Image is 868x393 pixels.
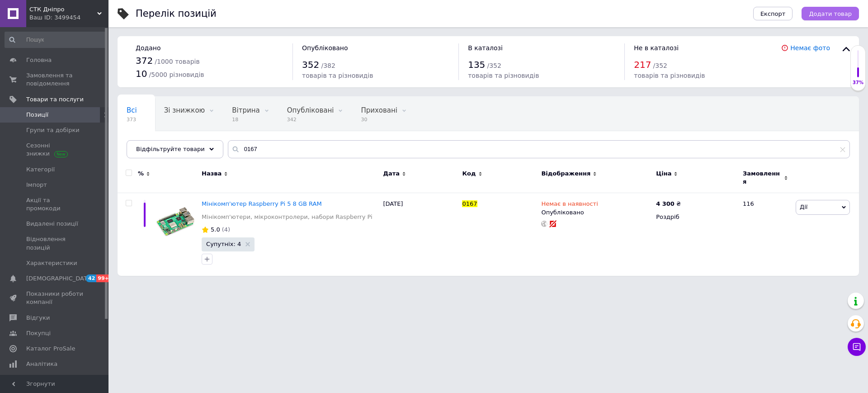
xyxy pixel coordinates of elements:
span: 352 [302,59,319,70]
span: 372 [136,55,153,66]
span: Характеристики [26,259,77,267]
span: / 5000 різновидів [149,71,204,78]
span: В каталозі [468,44,503,52]
span: (4) [222,226,230,233]
span: товарів та різновидів [468,72,539,79]
span: % [138,170,144,178]
span: Дата [383,170,400,178]
span: Сезонні знижки [26,142,84,158]
button: Експорт [753,7,793,20]
span: 42 [86,275,96,282]
div: Перелік позицій [136,9,217,19]
input: Пошук по назві позиції, артикулу і пошуковим запитам [228,140,850,158]
span: Супутніх: 4 [206,241,241,247]
span: Приховані [361,106,397,114]
span: Головна [26,56,52,64]
span: Дії [800,204,807,210]
span: Каталог ProSale [26,345,75,353]
span: / 382 [321,62,335,69]
span: 342 [287,116,334,123]
div: [DATE] [381,193,460,276]
span: СТК Дніпро [29,5,97,14]
span: Показники роботи компанії [26,290,84,306]
span: Зі знижкою [164,106,205,114]
b: 4 300 [656,200,675,207]
div: Роздріб [656,213,735,221]
span: Немає в наявності [541,200,598,210]
span: Відображення [541,170,590,178]
span: товарів та різновидів [302,72,373,79]
span: 373 [127,116,137,123]
span: Відгуки [26,314,50,322]
span: Додати товар [809,10,852,17]
div: 116 [737,193,793,276]
span: Експорт [760,10,786,17]
span: 18 [232,116,259,123]
span: 0167 [462,200,477,207]
div: Опубліковано [541,208,651,217]
span: Товари та послуги [26,95,84,104]
span: Покупці [26,329,51,337]
span: / 352 [487,62,501,69]
span: 135 [468,59,485,70]
span: 5.0 [211,226,220,233]
button: Додати товар [802,7,859,20]
span: Групи та добірки [26,126,80,134]
span: Видалені позиції [26,220,78,228]
span: 30 [361,116,397,123]
a: Мінікомп'ютери, мікроконтролери, набори Raspberry Pi [202,213,373,221]
span: Опубліковані [287,106,334,114]
span: Відфільтруйте товари [136,146,205,152]
span: / 1000 товарів [155,58,199,65]
span: / 352 [653,62,667,69]
span: Код [462,170,476,178]
span: [DEMOGRAPHIC_DATA] [26,275,93,283]
span: Аналітика [26,360,57,368]
span: Позиції [26,111,48,119]
input: Пошук [5,32,107,48]
span: Замовлення [743,170,782,186]
span: Акції та промокоди [26,196,84,213]
div: Ваш ID: 3499454 [29,14,108,22]
a: Мінікомп'ютер Raspberry Pi 5 8 GB RAM [202,200,322,207]
span: Категорії [26,166,55,174]
span: Імпорт [26,181,47,189]
img: Миникомпьютер Raspberry Pi 5 8 GB RAM [154,200,197,243]
span: Відновлення позицій [26,235,84,251]
span: товарів та різновидів [634,72,705,79]
div: ₴ [656,200,681,208]
span: rozetka [127,141,152,149]
span: Не в каталозі [634,44,679,52]
span: 217 [634,59,651,70]
span: Ціна [656,170,671,178]
span: Назва [202,170,222,178]
span: 99+ [96,275,111,282]
span: Всі [127,106,137,114]
span: Вітрина [232,106,259,114]
button: Чат з покупцем [848,338,866,356]
a: Немає фото [790,44,830,52]
div: 37% [851,80,865,86]
span: Опубліковано [302,44,348,52]
span: 10 [136,68,147,79]
span: Замовлення та повідомлення [26,71,84,88]
span: Додано [136,44,160,52]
